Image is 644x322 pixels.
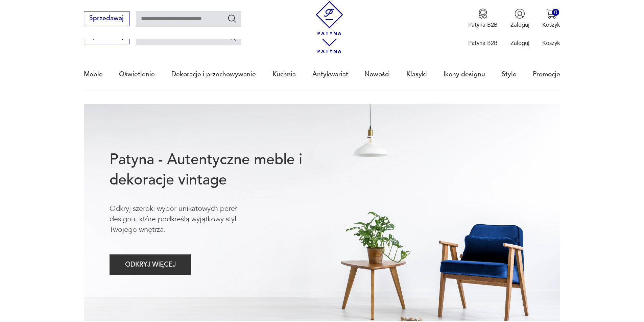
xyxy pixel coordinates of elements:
button: Szukaj [227,14,237,23]
p: Koszyk [542,21,560,29]
a: Antykwariat [312,59,348,90]
button: Sprzedawaj [84,11,129,26]
a: Sprzedawaj [84,16,129,22]
p: Zaloguj [510,39,529,47]
p: Koszyk [542,39,560,47]
p: Patyna B2B [468,21,498,29]
a: Dekoracje i przechowywanie [171,59,256,90]
a: Ikony designu [444,59,485,90]
p: Zaloguj [510,21,529,29]
a: Nowości [364,59,390,90]
a: Meble [84,59,103,90]
img: Ikona koszyka [546,8,556,19]
img: Ikonka użytkownika [515,8,525,19]
p: Patyna B2B [468,39,498,47]
a: ODKRYJ WIĘCEJ [110,263,191,268]
a: Oświetlenie [119,59,155,90]
button: 0Koszyk [542,8,560,29]
button: Szukaj [227,32,237,42]
button: Patyna B2B [468,8,498,29]
a: Ikona medaluPatyna B2B [468,8,498,29]
img: Patyna - sklep z meblami i dekoracjami vintage [312,1,347,35]
h1: Patyna - Autentyczne meble i dekoracje vintage [110,150,329,190]
img: Ikona medalu [478,8,488,19]
button: Zaloguj [510,8,529,29]
div: 0 [552,9,559,16]
a: Kuchnia [272,59,296,90]
p: Odkryj szeroki wybór unikatowych pereł designu, które podkreślą wyjątkowy styl Twojego wnętrza. [110,203,264,235]
button: ODKRYJ WIĘCEJ [110,254,191,275]
a: Style [502,59,517,90]
a: Sprzedawaj [84,34,129,40]
a: Promocje [533,59,560,90]
a: Klasyki [406,59,427,90]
